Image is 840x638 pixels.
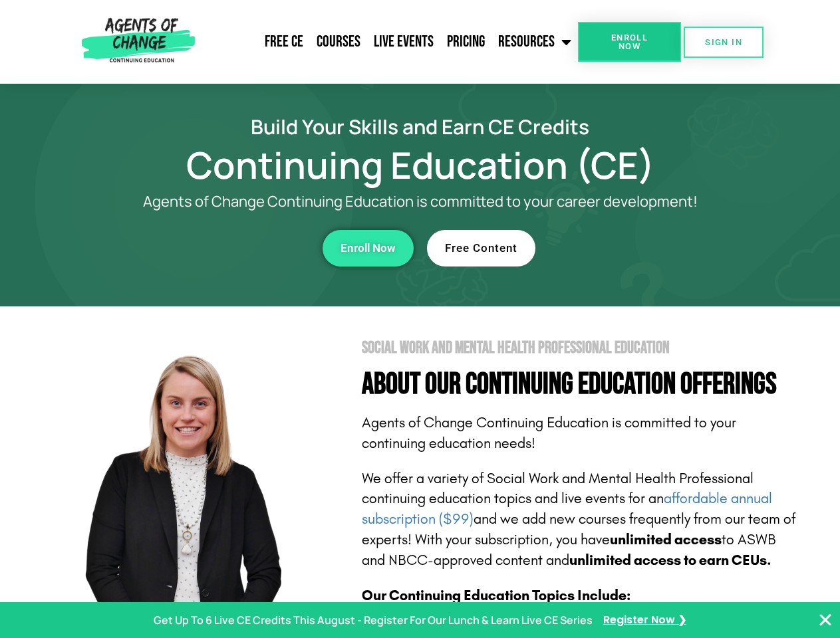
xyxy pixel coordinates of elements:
[41,150,799,180] h1: Continuing Education (CE)
[362,414,736,452] span: Agents of Change Continuing Education is committed to your continuing education needs!
[427,230,535,266] a: Free Content
[154,611,593,630] p: Get Up To 6 Live CE Credits This August - Register For Our Lunch & Learn Live CE Series
[310,25,367,58] a: Courses
[362,340,799,356] h2: Social Work and Mental Health Professional Education
[817,612,833,628] button: Close Banner
[599,33,660,51] span: Enroll Now
[684,27,764,58] a: SIGN IN
[705,38,742,47] span: SIGN IN
[491,25,578,58] a: Resources
[603,611,686,630] a: Register Now ❯
[341,243,396,254] span: Enroll Now
[323,230,414,266] a: Enroll Now
[94,193,746,210] p: Agents of Change Continuing Education is committed to your career development!
[610,531,722,548] b: unlimited access
[445,243,517,254] span: Free Content
[362,587,630,604] b: Our Continuing Education Topics Include:
[200,25,578,58] nav: Menu
[440,25,491,58] a: Pricing
[362,370,799,399] h4: About Our Continuing Education Offerings
[578,22,681,62] a: Enroll Now
[362,469,799,571] p: We offer a variety of Social Work and Mental Health Professional continuing education topics and ...
[569,552,771,569] b: unlimited access to earn CEUs.
[367,25,440,58] a: Live Events
[258,25,310,58] a: Free CE
[41,117,799,136] h2: Build Your Skills and Earn CE Credits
